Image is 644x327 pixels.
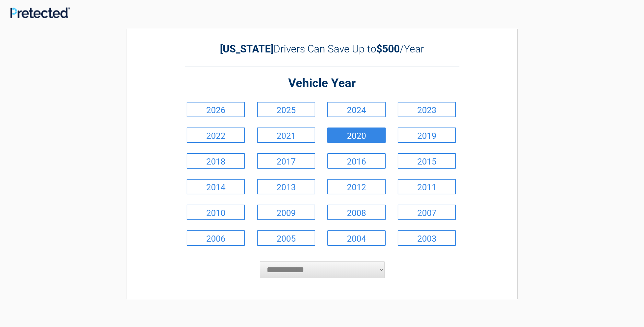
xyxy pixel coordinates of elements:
[327,102,386,117] a: 2024
[398,230,456,246] a: 2003
[327,205,386,220] a: 2008
[398,153,456,169] a: 2015
[398,179,456,194] a: 2011
[257,128,315,143] a: 2021
[187,205,245,220] a: 2010
[257,102,315,117] a: 2025
[327,230,386,246] a: 2004
[257,205,315,220] a: 2009
[327,179,386,194] a: 2012
[327,153,386,169] a: 2016
[185,75,459,92] h2: Vehicle Year
[187,179,245,194] a: 2014
[187,230,245,246] a: 2006
[10,7,70,18] img: Main Logo
[398,205,456,220] a: 2007
[257,179,315,194] a: 2013
[327,128,386,143] a: 2020
[376,43,400,55] b: $500
[187,102,245,117] a: 2026
[257,230,315,246] a: 2005
[187,128,245,143] a: 2022
[398,128,456,143] a: 2019
[257,153,315,169] a: 2017
[187,153,245,169] a: 2018
[220,43,273,55] b: [US_STATE]
[398,102,456,117] a: 2023
[185,43,459,55] h2: Drivers Can Save Up to /Year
